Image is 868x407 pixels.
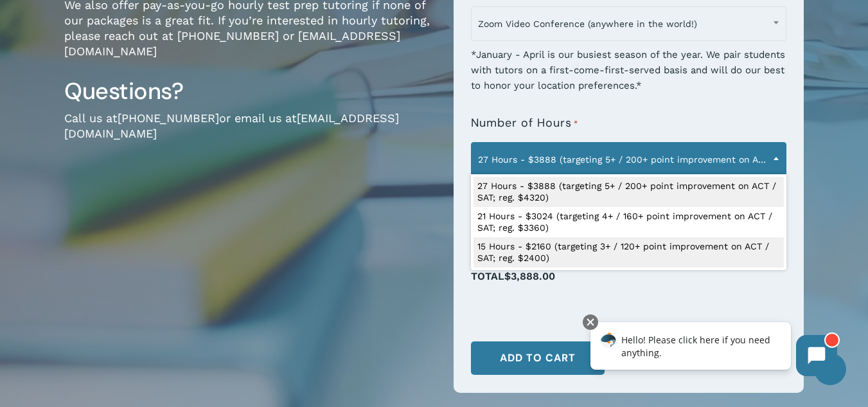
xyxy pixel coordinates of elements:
[471,267,786,300] p: Total
[118,111,219,125] a: [PHONE_NUMBER]
[471,341,605,375] button: Add to cart
[471,6,786,41] span: Zoom Video Conference (anywhere in the world!)
[577,312,850,389] iframe: Chatbot
[471,39,786,93] div: *January - April is our busiest season of the year. We pair students with tutors on a first-come-...
[474,177,784,207] li: 27 Hours - $3888 (targeting 5+ / 200+ point improvement on ACT / SAT; reg. $4320)
[474,207,784,237] li: 21 Hours - $3024 (targeting 4+ / 160+ point improvement on ACT / SAT; reg. $3360)
[474,237,784,267] li: 15 Hours - $2160 (targeting 3+ / 120+ point improvement on ACT / SAT; reg. $2400)
[472,146,786,173] span: 27 Hours - $3888 (targeting 5+ / 200+ point improvement on ACT / SAT; reg. $4320)
[504,270,555,282] span: $3,888.00
[471,142,786,177] span: 27 Hours - $3888 (targeting 5+ / 200+ point improvement on ACT / SAT; reg. $4320)
[472,10,786,37] span: Zoom Video Conference (anywhere in the world!)
[64,77,434,106] h3: Questions?
[471,116,578,131] label: Number of Hours
[64,111,434,159] p: Call us at or email us at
